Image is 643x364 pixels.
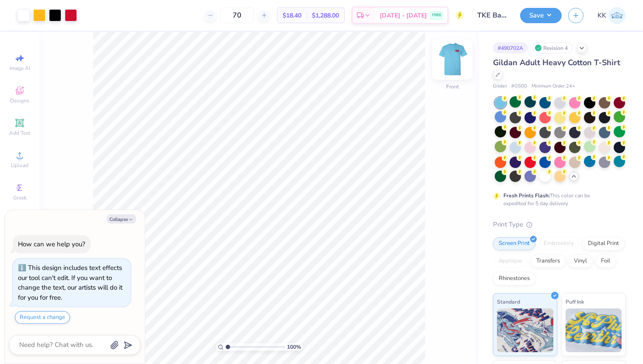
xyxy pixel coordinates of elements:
[531,83,575,90] span: Minimum Order: 24 +
[15,311,70,324] button: Request a change
[493,57,620,68] span: Gildan Adult Heavy Cotton T-Shirt
[220,7,254,23] input: – –
[312,11,339,20] span: $1,288.00
[493,42,528,53] div: # 490702A
[503,192,611,207] div: This color can be expedited for 5 day delivery.
[287,343,301,351] span: 100 %
[493,255,528,268] div: Applique
[595,255,616,268] div: Foil
[18,263,122,302] div: This design includes text effects our tool can't edit. If you want to change the text, our artist...
[608,7,626,24] img: Kweisi Kumeh
[493,83,507,90] span: Gildan
[435,42,470,77] img: Front
[446,83,459,91] div: Front
[18,240,85,248] div: How can we help you?
[493,272,535,285] div: Rhinestones
[566,297,584,306] span: Puff Ink
[511,83,527,90] span: # G500
[531,255,566,268] div: Transfers
[11,162,28,169] span: Upload
[107,214,136,224] button: Collapse
[520,8,562,23] button: Save
[568,255,593,268] div: Vinyl
[10,97,29,104] span: Designs
[532,42,573,53] div: Revision 4
[432,12,441,18] span: FREE
[503,192,550,199] strong: Fresh Prints Flash:
[538,237,580,250] div: Embroidery
[9,129,30,136] span: Add Text
[598,10,606,21] span: KK
[566,308,622,352] img: Puff Ink
[493,220,626,230] div: Print Type
[582,237,625,250] div: Digital Print
[497,308,553,352] img: Standard
[497,297,520,306] span: Standard
[380,11,427,20] span: [DATE] - [DATE]
[598,7,626,24] a: KK
[10,65,30,72] span: Image AI
[471,7,514,24] input: Untitled Design
[283,11,301,20] span: $18.40
[493,237,535,250] div: Screen Print
[13,194,27,201] span: Greek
